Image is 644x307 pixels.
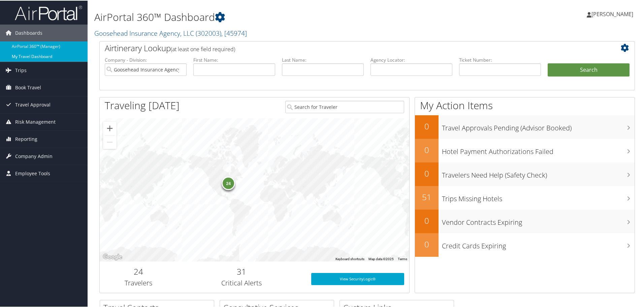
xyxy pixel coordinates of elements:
h3: Trips Missing Hotels [442,190,635,203]
img: airportal-logo.png [15,4,82,20]
h2: 0 [415,214,439,226]
a: Terms (opens in new tab) [398,256,407,260]
span: (at least one field required) [171,45,235,52]
button: Zoom in [103,121,117,134]
a: 0Travel Approvals Pending (Advisor Booked) [415,115,635,138]
a: 51Trips Missing Hotels [415,185,635,209]
label: Ticket Number: [459,56,541,63]
a: [PERSON_NAME] [587,3,640,24]
span: Travel Approval [15,96,51,113]
img: Google [101,252,124,261]
h2: 51 [415,191,439,202]
a: 0Hotel Payment Authorizations Failed [415,138,635,162]
button: Keyboard shortcuts [335,256,364,261]
h1: Traveling [DATE] [105,98,180,112]
span: Dashboards [15,24,42,41]
a: 0Travelers Need Help (Safety Check) [415,162,635,185]
h2: 0 [415,238,439,249]
h2: 0 [415,144,439,155]
label: Agency Locator: [371,56,452,63]
a: View SecurityLogic® [311,272,404,284]
label: First Name: [193,56,275,63]
label: Company - Division: [105,56,187,63]
h2: Airtinerary Lookup [105,42,585,53]
span: , [ 45974 ] [221,28,247,37]
h3: Credit Cards Expiring [442,237,635,250]
button: Zoom out [103,135,117,148]
a: Open this area in Google Maps (opens a new window) [101,252,124,261]
h1: AirPortal 360™ Dashboard [94,9,458,24]
h3: Vendor Contracts Expiring [442,214,635,226]
span: Company Admin [15,147,53,164]
span: Reporting [15,130,37,147]
label: Last Name: [282,56,364,63]
h2: 31 [182,265,301,277]
a: Goosehead Insurance Agency, LLC [94,28,247,37]
span: ( 302003 ) [196,28,221,37]
div: 24 [222,176,235,189]
h1: My Action Items [415,98,635,112]
span: Employee Tools [15,164,50,181]
span: Trips [15,61,27,78]
span: Book Travel [15,79,41,95]
h3: Hotel Payment Authorizations Failed [442,143,635,156]
a: 0Vendor Contracts Expiring [415,209,635,233]
h3: Travelers [105,278,172,287]
span: Map data ©2025 [368,256,394,260]
h3: Critical Alerts [182,278,301,287]
span: Risk Management [15,113,56,130]
input: Search for Traveler [285,100,404,113]
h3: Travel Approvals Pending (Advisor Booked) [442,119,635,132]
h3: Travelers Need Help (Safety Check) [442,166,635,179]
h2: 0 [415,167,439,179]
a: 0Credit Cards Expiring [415,233,635,256]
button: Search [548,63,630,76]
h2: 24 [105,265,172,277]
span: [PERSON_NAME] [591,10,633,17]
h2: 0 [415,120,439,131]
